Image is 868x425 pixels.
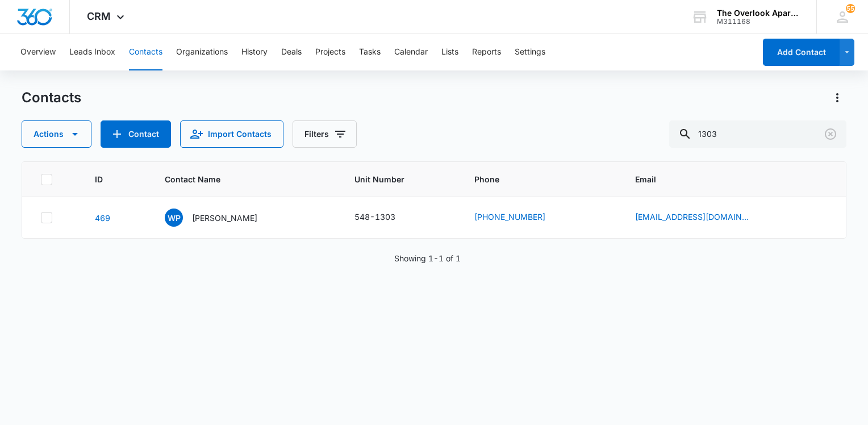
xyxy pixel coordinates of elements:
[20,34,56,70] button: Overview
[472,34,501,70] button: Reports
[22,120,91,148] button: Actions
[394,252,461,264] p: Showing 1-1 of 1
[192,212,257,224] p: [PERSON_NAME]
[474,173,591,185] span: Phone
[515,34,545,70] button: Settings
[359,34,381,70] button: Tasks
[281,34,302,70] button: Deals
[474,211,566,224] div: Phone - (307) 351-1911 - Select to Edit Field
[87,10,111,22] span: CRM
[635,173,811,185] span: Email
[241,34,268,70] button: History
[635,211,749,223] a: [EMAIL_ADDRESS][DOMAIN_NAME]
[354,211,395,223] div: 548-1303
[95,213,110,223] a: Navigate to contact details page for Wyatt Parker
[846,4,855,13] span: 55
[176,34,228,70] button: Organizations
[763,39,840,66] button: Add Contact
[828,89,846,107] button: Actions
[129,34,162,70] button: Contacts
[635,211,769,224] div: Email - wyatt2019.wp@gmail.com - Select to Edit Field
[669,120,846,148] input: Search Contacts
[717,9,800,18] div: account name
[474,211,545,223] a: [PHONE_NUMBER]
[95,173,121,185] span: ID
[101,120,171,148] button: Add Contact
[717,18,800,26] div: account id
[22,89,81,106] h1: Contacts
[165,209,278,227] div: Contact Name - Wyatt Parker - Select to Edit Field
[394,34,428,70] button: Calendar
[69,34,115,70] button: Leads Inbox
[165,209,183,227] span: WP
[354,211,416,224] div: Unit Number - 548-1303 - Select to Edit Field
[293,120,357,148] button: Filters
[441,34,458,70] button: Lists
[354,173,447,185] span: Unit Number
[315,34,345,70] button: Projects
[846,4,855,13] div: notifications count
[180,120,283,148] button: Import Contacts
[165,173,311,185] span: Contact Name
[821,125,840,143] button: Clear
